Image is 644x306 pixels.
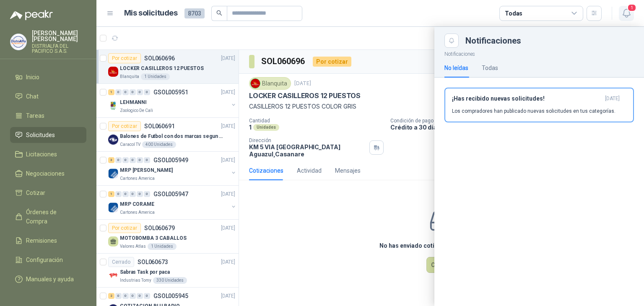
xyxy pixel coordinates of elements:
p: Los compradores han publicado nuevas solicitudes en tus categorías. [452,107,615,115]
div: Notificaciones [465,36,634,45]
a: Remisiones [10,233,86,249]
span: 1 [627,4,636,12]
a: Chat [10,88,86,104]
button: 1 [619,6,634,21]
div: No leídas [444,63,468,73]
button: Close [444,34,459,48]
span: Órdenes de Compra [26,207,78,226]
span: 8703 [184,8,205,18]
span: Chat [26,92,39,101]
span: Manuales y ayuda [26,275,74,284]
a: Tareas [10,108,86,124]
p: [PERSON_NAME] [PERSON_NAME] [32,30,86,42]
a: Solicitudes [10,127,86,143]
a: Licitaciones [10,146,86,162]
a: Cotizar [10,185,86,201]
a: Inicio [10,69,86,85]
h3: ¡Has recibido nuevas solicitudes! [452,95,602,102]
span: Remisiones [26,236,57,245]
p: Notificaciones [434,48,644,58]
span: search [216,10,222,16]
span: Inicio [26,73,39,82]
a: Negociaciones [10,166,86,182]
h1: Mis solicitudes [124,7,178,19]
a: Configuración [10,252,86,268]
span: Tareas [26,111,44,120]
a: Órdenes de Compra [10,204,86,229]
div: Todas [482,63,498,73]
span: Solicitudes [26,130,55,140]
span: [DATE] [605,95,620,102]
p: DISTRIALFA DEL PACIFICO S.A.S. [32,44,86,54]
span: Cotizar [26,188,45,197]
span: Configuración [26,255,63,265]
img: Logo peakr [10,10,53,20]
a: Manuales y ayuda [10,271,86,287]
div: Todas [505,9,522,18]
button: ¡Has recibido nuevas solicitudes![DATE] Los compradores han publicado nuevas solicitudes en tus c... [444,88,634,122]
span: Negociaciones [26,169,65,178]
span: Licitaciones [26,150,57,159]
img: Company Logo [10,34,26,50]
